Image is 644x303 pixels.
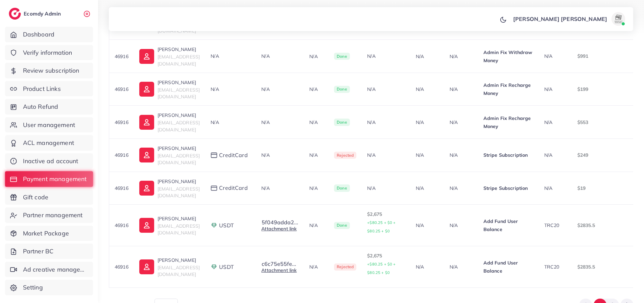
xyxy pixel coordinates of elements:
[261,152,269,158] span: N/A
[5,153,93,169] a: Inactive ad account
[577,185,586,191] span: $19
[309,221,323,229] p: N/A
[577,53,589,59] span: $991
[483,114,533,130] p: Admin Fix Recharge Money
[483,48,533,65] p: Admin Fix Withdraw Money
[261,53,269,59] span: N/A
[139,181,154,196] img: ic-user-info.36bf1079.svg
[211,222,217,229] img: payment
[509,12,628,26] a: [PERSON_NAME] [PERSON_NAME]avatar
[261,185,269,191] span: N/A
[416,118,439,126] p: N/A
[9,8,63,20] a: logoEcomdy Admin
[219,184,248,192] span: creditCard
[416,263,439,271] p: N/A
[139,259,154,274] img: ic-user-info.36bf1079.svg
[334,119,350,126] span: Done
[334,53,350,60] span: Done
[158,54,200,67] span: [EMAIL_ADDRESS][DOMAIN_NAME]
[416,221,439,229] p: N/A
[577,263,627,271] p: $2835.5
[450,52,473,60] p: N/A
[158,87,200,100] span: [EMAIL_ADDRESS][DOMAIN_NAME]
[139,218,154,233] img: ic-user-info.36bf1079.svg
[23,102,58,111] span: Auto Refund
[115,151,128,159] p: 46916
[577,86,589,92] span: $199
[367,262,396,275] small: +$80.25 + $0 + $80.25 + $0
[334,152,356,159] span: Rejected
[219,222,234,229] span: USDT
[139,82,154,97] img: ic-user-info.36bf1079.svg
[577,119,589,125] span: $553
[367,252,405,277] p: $2,675
[23,211,83,220] span: Partner management
[5,63,93,78] a: Review subscription
[261,261,296,267] button: c6c75e55fe...
[577,152,589,158] span: $249
[158,120,200,132] span: [EMAIL_ADDRESS][DOMAIN_NAME]
[158,223,200,236] span: [EMAIL_ADDRESS][DOMAIN_NAME]
[261,86,269,92] span: N/A
[416,85,439,93] p: N/A
[23,66,79,75] span: Review subscription
[544,119,552,125] span: N/A
[483,151,533,159] p: Stripe Subscription
[5,226,93,241] a: Market Package
[612,12,625,26] img: avatar
[483,259,533,275] p: Add Fund User Balance
[5,280,93,295] a: Setting
[211,86,251,93] div: N/A
[23,48,72,57] span: Verify information
[139,115,154,130] img: ic-user-info.36bf1079.svg
[416,184,439,192] p: N/A
[367,210,405,235] p: $2,675
[367,152,405,158] div: N/A
[309,85,323,93] p: N/A
[211,152,217,158] img: payment
[158,111,200,119] p: [PERSON_NAME]
[23,265,88,274] span: Ad creative management
[5,117,93,133] a: User management
[5,81,93,97] a: Product Links
[23,283,43,292] span: Setting
[23,229,69,238] span: Market Package
[115,184,128,192] p: 46916
[158,177,200,185] p: [PERSON_NAME]
[261,226,296,232] a: Attachment link
[544,185,552,191] span: N/A
[5,27,93,42] a: Dashboard
[5,45,93,60] a: Verify information
[139,148,154,162] img: ic-user-info.36bf1079.svg
[544,152,552,158] span: N/A
[115,263,128,271] p: 46916
[23,84,61,93] span: Product Links
[367,86,405,93] div: N/A
[23,121,75,129] span: User management
[9,8,21,20] img: logo
[158,256,200,264] p: [PERSON_NAME]
[5,171,93,187] a: Payment management
[334,86,350,93] span: Done
[261,219,299,225] button: 5f049adda2...
[367,119,405,126] div: N/A
[219,263,234,271] span: USDT
[158,186,200,199] span: [EMAIL_ADDRESS][DOMAIN_NAME]
[211,119,251,126] div: N/A
[309,184,323,192] p: N/A
[450,221,473,229] p: N/A
[261,267,296,273] a: Attachment link
[577,221,627,229] p: $2835.5
[23,30,54,39] span: Dashboard
[5,244,93,259] a: Partner BC
[23,247,54,256] span: Partner BC
[450,184,473,192] p: N/A
[367,220,396,233] small: +$80.25 + $0 + $80.25 + $0
[5,190,93,205] a: Gift code
[544,86,552,92] span: N/A
[139,49,154,64] img: ic-user-info.36bf1079.svg
[158,45,200,53] p: [PERSON_NAME]
[450,151,473,159] p: N/A
[544,53,552,59] span: N/A
[450,118,473,126] p: N/A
